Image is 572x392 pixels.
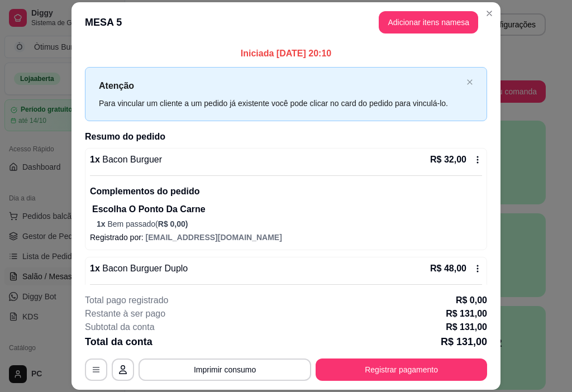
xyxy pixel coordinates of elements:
p: R$ 131,00 [446,307,487,321]
p: R$ 131,00 [446,321,487,334]
p: Total da conta [85,334,152,350]
p: Registrado por: [90,232,482,243]
button: Adicionar itens namesa [379,11,478,34]
p: Iniciada [DATE] 20:10 [85,47,487,60]
p: Bem passado ( [97,218,482,230]
span: 1 x [97,219,107,228]
p: R$ 48,00 [430,262,466,275]
p: Subtotal da conta [85,321,155,334]
button: Imprimir consumo [139,358,311,381]
button: Registrar pagamento [316,358,487,381]
span: Bacon Burguer Duplo [100,264,188,273]
h2: Resumo do pedido [85,130,487,144]
button: Close [480,4,498,22]
p: Atenção [99,79,462,93]
span: [EMAIL_ADDRESS][DOMAIN_NAME] [146,233,282,242]
span: close [466,79,473,85]
div: Para vincular um cliente a um pedido já existente você pode clicar no card do pedido para vinculá... [99,97,462,109]
p: Restante à ser pago [85,307,165,321]
span: Bacon Burguer [100,155,162,164]
p: 1 x [90,153,162,166]
p: Escolha O Ponto Da Carne [92,203,482,216]
p: Complementos do pedido [90,185,482,198]
span: R$ 0,00 ) [158,219,188,228]
button: close [466,79,473,86]
header: MESA 5 [71,2,500,42]
p: Total pago registrado [85,294,168,307]
p: R$ 0,00 [456,294,487,307]
p: R$ 32,00 [430,153,466,166]
p: R$ 131,00 [441,334,487,350]
p: 1 x [90,262,188,275]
